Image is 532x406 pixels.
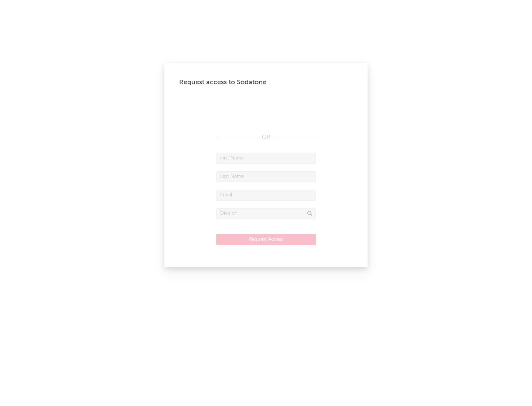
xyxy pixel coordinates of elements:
button: Request Access [216,234,316,245]
input: First Name [216,153,316,164]
input: Email [216,190,316,201]
div: OR [216,133,316,142]
input: Division [216,208,316,219]
input: Last Name [216,171,316,182]
div: Request access to Sodatone [179,78,353,87]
